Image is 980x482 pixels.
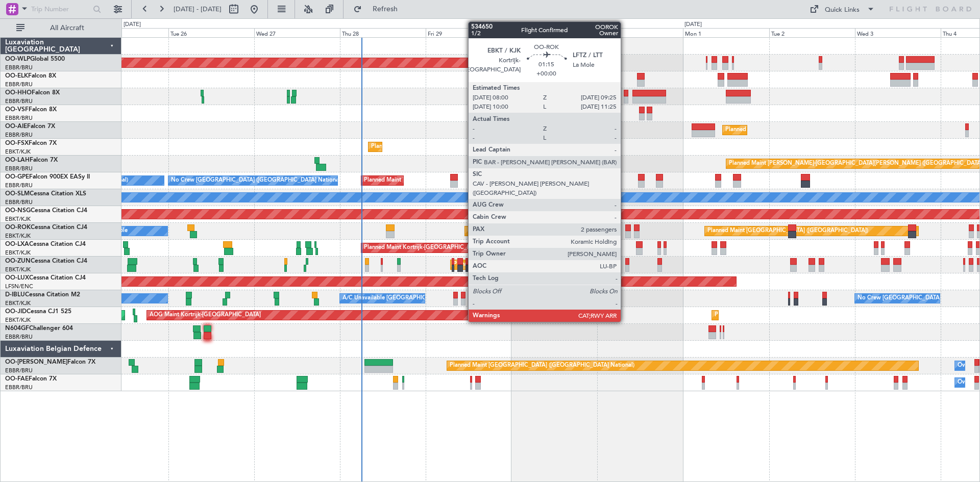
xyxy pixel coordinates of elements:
[5,275,29,281] span: OO-LUX
[5,292,80,298] a: D-IBLUCessna Citation M2
[5,157,30,163] span: OO-LAH
[5,299,31,307] a: EBKT/KJK
[855,28,941,37] div: Wed 3
[5,232,31,240] a: EBKT/KJK
[5,333,33,341] a: EBBR/BRU
[597,28,683,37] div: Sun 31
[349,1,410,17] button: Refresh
[5,376,29,382] span: OO-FAE
[5,376,57,382] a: OO-FAEFalcon 7X
[254,28,340,37] div: Wed 27
[364,173,549,188] div: Planned Maint [GEOGRAPHIC_DATA] ([GEOGRAPHIC_DATA] National)
[5,182,33,189] a: EBBR/BRU
[5,123,27,130] span: OO-AIE
[5,107,57,113] a: OO-VSFFalcon 8X
[5,114,33,122] a: EBBR/BRU
[5,107,29,113] span: OO-VSF
[124,20,141,29] div: [DATE]
[5,208,87,214] a: OO-NSGCessna Citation CJ4
[5,123,55,130] a: OO-AIEFalcon 7X
[5,258,87,264] a: OO-ZUNCessna Citation CJ4
[5,325,29,332] span: N604GF
[5,90,60,96] a: OO-HHOFalcon 8X
[5,224,31,231] span: OO-ROK
[31,2,90,17] input: Trip Number
[5,241,86,247] a: OO-LXACessna Citation CJ4
[364,240,483,256] div: Planned Maint Kortrijk-[GEOGRAPHIC_DATA]
[5,215,31,223] a: EBKT/KJK
[511,28,597,37] div: Sat 30
[168,28,254,37] div: Tue 26
[684,20,702,29] div: [DATE]
[5,165,33,172] a: EBBR/BRU
[5,224,87,231] a: OO-ROKCessna Citation CJ4
[5,191,30,197] span: OO-SLM
[5,266,31,273] a: EBKT/KJK
[5,367,33,374] a: EBBR/BRU
[5,309,71,315] a: OO-JIDCessna CJ1 525
[5,325,73,332] a: N604GFChallenger 604
[5,81,33,88] a: EBBR/BRU
[5,283,33,290] a: LFSN/ENC
[171,173,342,188] div: No Crew [GEOGRAPHIC_DATA] ([GEOGRAPHIC_DATA] National)
[11,20,111,36] button: All Aircraft
[340,28,426,37] div: Thu 28
[27,24,108,32] span: All Aircraft
[364,6,407,13] span: Refresh
[5,191,86,197] a: OO-SLMCessna Citation XLS
[5,73,56,79] a: OO-ELKFalcon 8X
[5,249,31,257] a: EBKT/KJK
[804,1,880,17] button: Quick Links
[5,292,25,298] span: D-IBLU
[5,73,28,79] span: OO-ELK
[725,122,886,138] div: Planned Maint [GEOGRAPHIC_DATA] ([GEOGRAPHIC_DATA])
[5,140,57,146] a: OO-FSXFalcon 7X
[825,5,860,15] div: Quick Links
[5,359,95,365] a: OO-[PERSON_NAME]Falcon 7X
[5,198,33,206] a: EBBR/BRU
[683,28,769,37] div: Mon 1
[371,139,490,155] div: Planned Maint Kortrijk-[GEOGRAPHIC_DATA]
[82,28,168,37] div: Mon 25
[5,309,27,315] span: OO-JID
[5,275,86,281] a: OO-LUXCessna Citation CJ4
[450,358,634,373] div: Planned Maint [GEOGRAPHIC_DATA] ([GEOGRAPHIC_DATA] National)
[5,131,33,139] a: EBBR/BRU
[5,97,33,105] a: EBBR/BRU
[150,308,261,323] div: AOG Maint Kortrijk-[GEOGRAPHIC_DATA]
[426,28,511,37] div: Fri 29
[5,56,30,62] span: OO-WLP
[769,28,855,37] div: Tue 2
[342,291,505,306] div: A/C Unavailable [GEOGRAPHIC_DATA]-[GEOGRAPHIC_DATA]
[174,5,222,14] span: [DATE] - [DATE]
[715,308,834,323] div: Planned Maint Kortrijk-[GEOGRAPHIC_DATA]
[5,157,58,163] a: OO-LAHFalcon 7X
[5,241,29,247] span: OO-LXA
[707,223,868,239] div: Planned Maint [GEOGRAPHIC_DATA] ([GEOGRAPHIC_DATA])
[5,316,31,324] a: EBKT/KJK
[5,140,29,146] span: OO-FSX
[468,223,586,239] div: Planned Maint Kortrijk-[GEOGRAPHIC_DATA]
[5,359,67,365] span: OO-[PERSON_NAME]
[5,384,33,391] a: EBBR/BRU
[5,56,65,62] a: OO-WLPGlobal 5500
[5,258,31,264] span: OO-ZUN
[5,90,32,96] span: OO-HHO
[5,64,33,71] a: EBBR/BRU
[5,174,90,180] a: OO-GPEFalcon 900EX EASy II
[5,148,31,156] a: EBKT/KJK
[5,174,29,180] span: OO-GPE
[5,208,31,214] span: OO-NSG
